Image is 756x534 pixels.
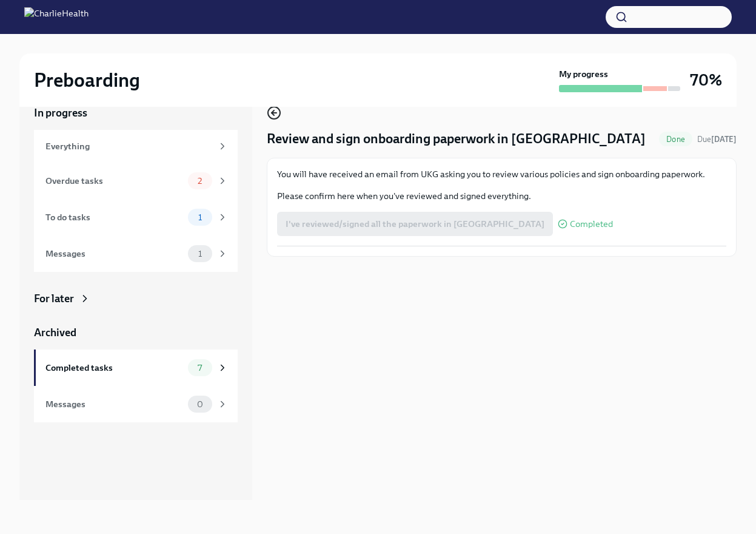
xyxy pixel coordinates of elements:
[34,350,238,386] a: Completed tasks7
[45,397,183,411] div: Messages
[659,135,692,144] span: Done
[34,291,74,306] div: For later
[190,363,209,373] span: 7
[45,247,183,260] div: Messages
[697,135,737,144] span: Due
[190,177,209,186] span: 2
[34,163,238,199] a: Overdue tasks2
[277,190,726,202] p: Please confirm here when you've reviewed and signed everything.
[45,211,183,224] div: To do tasks
[34,68,140,92] h2: Preboarding
[559,68,608,80] strong: My progress
[34,106,238,120] a: In progress
[34,325,238,340] a: Archived
[191,249,209,259] span: 1
[34,199,238,235] a: To do tasks1
[697,133,737,145] span: August 29th, 2025 08:00
[34,130,238,163] a: Everything
[34,235,238,272] a: Messages1
[45,174,183,188] div: Overdue tasks
[34,386,238,422] a: Messages0
[45,361,183,374] div: Completed tasks
[191,213,209,222] span: 1
[711,135,737,144] strong: [DATE]
[267,130,646,148] h4: Review and sign onboarding paperwork in [GEOGRAPHIC_DATA]
[34,291,238,306] a: For later
[190,400,210,409] span: 0
[24,7,89,27] img: CharlieHealth
[277,168,726,180] p: You will have received an email from UKG asking you to review various policies and sign onboardin...
[570,220,613,229] span: Completed
[690,69,722,91] h3: 70%
[45,140,212,153] div: Everything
